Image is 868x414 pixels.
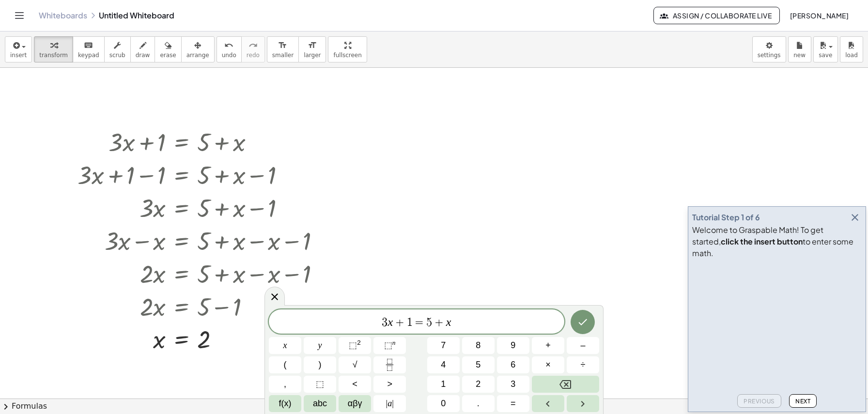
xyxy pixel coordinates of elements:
[387,316,393,328] var: x
[160,52,176,59] span: erase
[721,236,803,246] b: click the insert button
[413,317,427,328] span: =
[373,395,406,412] button: Absolute value
[840,36,863,62] button: load
[819,52,832,59] span: save
[279,397,292,410] span: f(x)
[662,11,772,20] span: Assign / Collaborate Live
[427,356,460,373] button: 4
[446,316,451,328] var: x
[384,340,392,350] span: ⬚
[78,52,99,59] span: keypad
[567,337,599,354] button: Minus
[813,36,838,62] button: save
[224,40,233,51] i: undo
[104,36,131,62] button: scrub
[304,376,336,393] button: Placeholder
[497,337,529,354] button: 9
[845,52,858,59] span: load
[532,376,599,393] button: Backspace
[181,36,215,62] button: arrange
[316,378,324,391] span: ⬚
[692,224,862,259] div: Welcome to Graspable Math! To get started, to enter some math.
[393,317,407,328] span: +
[427,376,460,393] button: 1
[752,36,786,62] button: settings
[386,397,394,410] span: a
[318,339,322,352] span: y
[357,339,361,346] sup: 2
[248,40,258,51] i: redo
[789,394,817,408] button: Next
[387,378,392,391] span: >
[386,399,388,408] span: |
[130,36,155,62] button: draw
[462,395,495,412] button: .
[511,378,515,391] span: 3
[339,337,371,354] button: Squared
[790,11,849,20] span: [PERSON_NAME]
[10,52,27,59] span: insert
[283,339,287,352] span: x
[497,395,529,412] button: Equals
[304,337,336,354] button: y
[441,378,446,391] span: 1
[432,317,446,328] span: +
[348,397,362,410] span: αβγ
[269,337,301,354] button: x
[39,11,87,20] a: Whiteboards
[427,395,460,412] button: 0
[441,339,446,352] span: 7
[339,395,371,412] button: Greek alphabet
[795,398,810,405] span: Next
[511,397,516,410] span: =
[392,399,394,408] span: |
[441,358,446,371] span: 4
[304,52,321,59] span: larger
[308,40,317,51] i: format_size
[476,358,480,371] span: 5
[269,356,301,373] button: (
[339,376,371,393] button: Less than
[580,339,585,352] span: –
[241,36,265,62] button: redoredo
[511,358,515,371] span: 6
[567,356,599,373] button: Divide
[462,356,495,373] button: 5
[267,36,299,62] button: format_sizesmaller
[373,337,406,354] button: Superscript
[319,358,322,371] span: )
[581,358,586,371] span: ÷
[545,339,551,352] span: +
[34,36,73,62] button: transform
[653,7,780,24] button: Assign / Collaborate Live
[426,317,432,328] span: 5
[407,317,413,328] span: 1
[758,52,781,59] span: settings
[373,376,406,393] button: Greater than
[462,376,495,393] button: 2
[269,395,301,412] button: Functions
[328,36,367,62] button: fullscreen
[352,378,357,391] span: <
[532,356,564,373] button: Times
[269,376,301,393] button: ,
[73,36,105,62] button: keyboardkeypad
[278,40,287,51] i: format_size
[109,52,125,59] span: scrub
[12,8,27,23] button: Toggle navigation
[477,397,480,410] span: .
[476,339,480,352] span: 8
[497,356,529,373] button: 6
[532,337,564,354] button: Plus
[39,52,68,59] span: transform
[567,395,599,412] button: Right arrow
[793,52,806,59] span: new
[349,340,357,350] span: ⬚
[497,376,529,393] button: 3
[313,397,327,410] span: abc
[304,356,336,373] button: )
[284,378,286,391] span: ,
[284,358,287,371] span: (
[217,36,242,62] button: undoundo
